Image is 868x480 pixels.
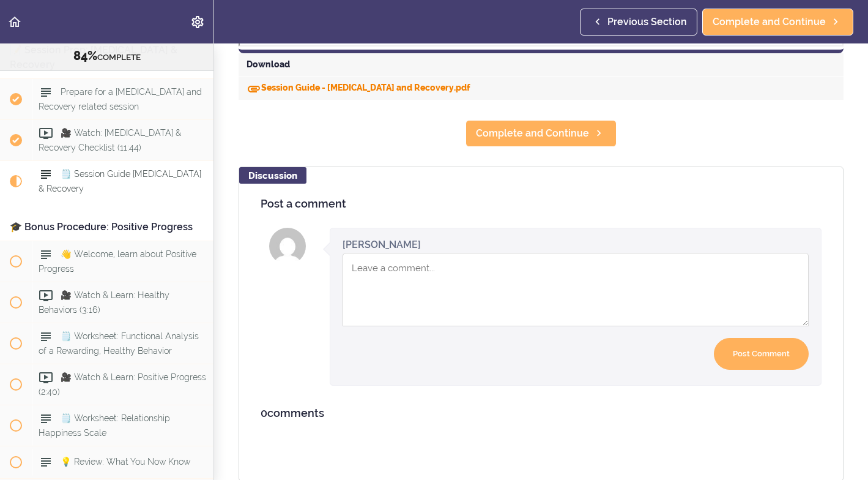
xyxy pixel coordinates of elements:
[607,15,687,29] span: Previous Section
[269,228,306,264] img: Lisa
[39,331,199,355] span: 🗒️ Worksheet: Functional Analysis of a Rewarding, Healthy Behavior
[39,249,196,273] span: 👋 Welcome, learn about Positive Progress
[247,81,261,96] svg: Download
[39,87,202,111] span: Prepare for a [MEDICAL_DATA] and Recovery related session
[466,120,617,147] a: Complete and Continue
[61,457,190,467] span: 💡 Review: What You Now Know
[190,15,205,29] svg: Settings Menu
[15,48,198,64] div: COMPLETE
[39,290,169,314] span: 🎥 Watch & Learn: Healthy Behaviors (3:16)
[247,83,470,92] a: DownloadSession Guide - [MEDICAL_DATA] and Recovery.pdf
[39,169,201,193] span: 🗒️ Session Guide [MEDICAL_DATA] & Recovery
[343,253,809,326] textarea: Comment box
[7,15,22,29] svg: Back to course curriculum
[261,198,822,210] h4: Post a comment
[39,372,206,396] span: 🎥 Watch & Learn: Positive Progress (2:40)
[713,15,826,29] span: Complete and Continue
[239,167,306,184] div: Discussion
[714,338,809,370] input: Post Comment
[580,9,697,36] a: Previous Section
[39,128,181,152] span: 🎥 Watch: [MEDICAL_DATA] & Recovery Checklist (11:44)
[476,126,589,141] span: Complete and Continue
[239,53,844,77] div: Download
[702,9,853,36] a: Complete and Continue
[343,238,421,252] div: [PERSON_NAME]
[261,407,822,419] h4: comments
[39,413,170,437] span: 🗒️ Worksheet: Relationship Happiness Scale
[261,407,267,419] span: 0
[73,48,97,63] span: 84%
